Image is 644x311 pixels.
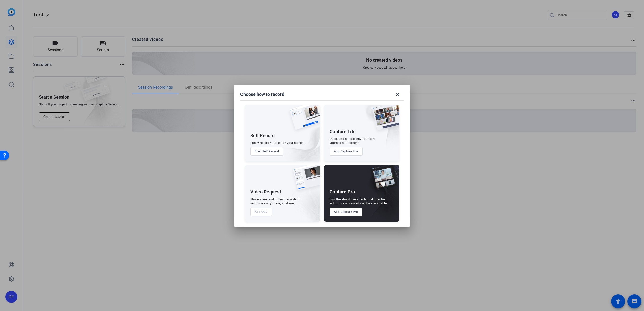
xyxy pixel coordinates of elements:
img: embarkstudio-capture-lite.png [354,105,399,155]
h1: Choose how to record [240,91,284,97]
img: ugc-content.png [289,165,320,196]
mat-icon: close [395,91,401,97]
img: capture-lite.png [368,105,399,135]
div: Easily record yourself or your screen. [250,141,305,145]
button: Add UGC [250,208,272,216]
img: embarkstudio-self-record.png [276,115,320,161]
button: Add Capture Lite [330,147,363,156]
div: Video Request [250,189,281,195]
img: embarkstudio-capture-pro.png [362,171,399,222]
button: Start Self Record [250,147,284,156]
img: capture-pro.png [366,165,399,196]
div: Capture Lite [330,129,356,135]
img: embarkstudio-ugc-content.png [291,181,320,222]
div: Share a link and collect recorded responses anywhere, anytime. [250,197,299,205]
div: Capture Pro [330,189,355,195]
div: Quick and simple way to record yourself with others. [330,137,376,145]
button: Add Capture Pro [330,208,363,216]
div: Self Record [250,133,275,139]
div: Run the shoot like a technical director, with more advanced controls available. [330,197,388,205]
img: self-record.png [286,105,320,135]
